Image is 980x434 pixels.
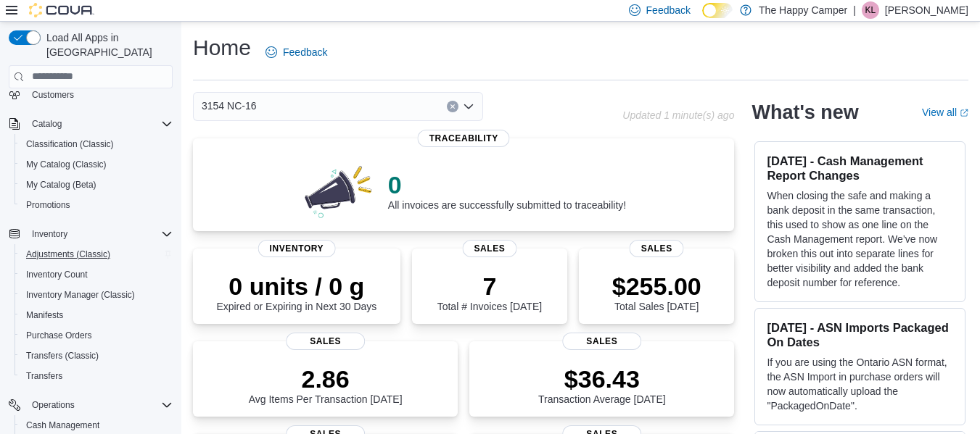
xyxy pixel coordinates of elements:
[853,1,856,19] p: |
[3,114,178,134] button: Catalog
[15,346,178,366] button: Transfers (Classic)
[20,327,98,344] a: Purchase Orders
[249,364,403,405] div: Avg Items Per Transaction [DATE]
[20,266,94,283] a: Inventory Count
[20,196,173,214] span: Promotions
[15,366,178,386] button: Transfers
[202,97,257,114] span: 3154 NC-16
[26,370,62,382] span: Transfers
[767,355,953,413] p: If you are using the Ontario ASN format, the ASN Import in purchase orders will now automatically...
[26,115,67,133] button: Catalog
[20,306,173,324] span: Manifests
[26,138,114,150] span: Classification (Classic)
[418,130,510,147] span: Traceability
[26,289,135,301] span: Inventory Manager (Classic)
[26,86,80,104] a: Customers
[646,3,691,17] span: Feedback
[3,83,178,104] button: Customers
[20,417,173,434] span: Cash Management
[26,249,110,260] span: Adjustments (Classic)
[960,109,968,117] svg: External link
[388,170,626,199] p: 0
[20,196,76,214] a: Promotions
[630,240,684,257] span: Sales
[20,286,173,304] span: Inventory Manager (Classic)
[612,272,701,301] p: $255.00
[26,396,81,414] button: Operations
[216,272,376,312] div: Expired or Expiring in Next 30 Days
[26,225,73,243] button: Inventory
[3,224,178,244] button: Inventory
[562,333,642,350] span: Sales
[437,272,542,301] p: 7
[15,264,178,285] button: Inventory Count
[32,118,62,130] span: Catalog
[767,188,953,290] p: When closing the safe and making a bank deposit in the same transaction, this used to show as one...
[41,30,173,59] span: Load All Apps in [GEOGRAPHIC_DATA]
[258,240,336,257] span: Inventory
[283,45,327,59] span: Feedback
[20,347,173,364] span: Transfers (Classic)
[15,195,178,215] button: Promotions
[29,3,94,17] img: Cova
[20,327,173,344] span: Purchase Orders
[463,101,474,112] button: Open list of options
[20,156,112,173] a: My Catalog (Classic)
[612,272,701,312] div: Total Sales [DATE]
[26,396,173,414] span: Operations
[26,330,92,341] span: Purchase Orders
[20,246,116,263] a: Adjustments (Classic)
[20,176,102,193] a: My Catalog (Beta)
[462,240,516,257] span: Sales
[32,399,75,411] span: Operations
[15,134,178,154] button: Classification (Classic)
[15,305,178,325] button: Manifests
[759,1,847,19] p: The Happy Camper
[20,347,104,364] a: Transfers (Classic)
[286,333,366,350] span: Sales
[15,244,178,264] button: Adjustments (Classic)
[32,89,74,101] span: Customers
[865,1,876,19] span: KL
[260,38,333,67] a: Feedback
[249,364,403,393] p: 2.86
[26,199,70,211] span: Promotions
[26,420,99,431] span: Cash Management
[15,285,178,305] button: Inventory Manager (Classic)
[20,367,173,385] span: Transfers
[20,417,105,434] a: Cash Management
[752,101,858,124] h2: What's new
[15,325,178,346] button: Purchase Orders
[20,306,69,324] a: Manifests
[26,225,173,243] span: Inventory
[862,1,879,19] div: Krystin Lynch
[26,350,99,362] span: Transfers (Classic)
[20,156,173,173] span: My Catalog (Classic)
[26,115,173,133] span: Catalog
[538,364,666,393] p: $36.43
[15,175,178,195] button: My Catalog (Beta)
[388,170,626,211] div: All invoices are successfully submitted to traceability!
[447,101,458,112] button: Clear input
[216,272,376,301] p: 0 units / 0 g
[32,228,67,240] span: Inventory
[301,162,376,220] img: 0
[767,320,953,349] h3: [DATE] - ASN Imports Packaged On Dates
[538,364,666,405] div: Transaction Average [DATE]
[3,395,178,415] button: Operations
[622,109,734,121] p: Updated 1 minute(s) ago
[20,286,141,304] a: Inventory Manager (Classic)
[20,246,173,263] span: Adjustments (Classic)
[20,135,173,153] span: Classification (Classic)
[26,309,63,321] span: Manifests
[767,154,953,183] h3: [DATE] - Cash Management Report Changes
[20,176,173,193] span: My Catalog (Beta)
[26,85,173,103] span: Customers
[20,135,120,153] a: Classification (Classic)
[26,159,107,170] span: My Catalog (Classic)
[20,266,173,283] span: Inventory Count
[702,3,733,18] input: Dark Mode
[885,1,968,19] p: [PERSON_NAME]
[437,272,542,312] div: Total # Invoices [DATE]
[193,33,251,62] h1: Home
